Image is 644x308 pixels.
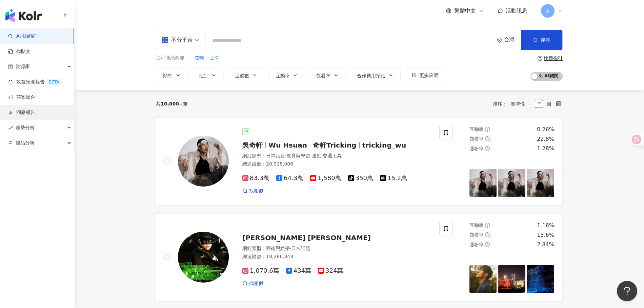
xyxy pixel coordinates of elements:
[538,56,542,61] span: question-circle
[506,7,527,14] span: 活動訊息
[156,69,188,82] button: 類型
[348,175,373,182] span: 350萬
[498,169,525,197] img: post-image
[537,145,554,152] div: 1.28%
[291,246,310,251] span: 日常話題
[290,246,291,251] span: ·
[242,253,431,260] div: 總追蹤數 ： 18,286,343
[537,135,554,143] div: 22.8%
[504,37,521,43] div: 台灣
[195,55,204,61] span: 在哪
[541,37,550,43] span: 搜尋
[469,169,497,197] img: post-image
[156,213,563,301] a: KOL Avatar[PERSON_NAME] [PERSON_NAME]網紅類型：藝術與娛樂·日常話題總追蹤數：18,286,3431,070.6萬434萬324萬找相似互動率question...
[163,73,173,78] span: 類型
[469,232,484,237] span: 觀看率
[266,153,285,158] span: 日常話題
[286,153,310,158] span: 教育與學習
[310,153,311,158] span: ·
[268,69,305,82] button: 互動率
[309,69,346,82] button: 觀看率
[469,136,484,141] span: 觀看率
[8,48,31,55] a: 找貼文
[16,135,35,151] span: 競品分析
[485,136,490,141] span: question-circle
[498,265,525,293] img: post-image
[405,69,445,82] button: 更多篩選
[511,98,531,109] span: 關聯性
[521,30,562,50] button: 搜尋
[249,188,263,194] span: 找相似
[485,127,490,132] span: question-circle
[199,73,208,78] span: 性別
[485,242,490,247] span: question-circle
[156,101,188,107] div: 共 筆
[537,241,554,248] div: 2.84%
[8,126,13,130] span: rise
[321,153,323,158] span: ·
[285,153,286,158] span: ·
[242,188,263,194] a: 找相似
[312,153,321,158] span: 運動
[242,153,431,159] div: 網紅類型 ：
[357,73,385,78] span: 合作費用預估
[286,267,311,274] span: 434萬
[8,109,35,116] a: 洞察報告
[242,234,371,242] span: [PERSON_NAME] [PERSON_NAME]
[380,175,407,182] span: 15.2萬
[235,73,249,78] span: 追蹤數
[323,153,342,158] span: 交通工具
[537,222,554,229] div: 1.16%
[228,69,264,82] button: 追蹤數
[192,69,224,82] button: 性別
[210,55,219,61] span: 上有
[454,7,476,15] span: 繁體中文
[242,141,263,149] span: 吳奇軒
[276,175,303,182] span: 64.3萬
[469,223,484,228] span: 互動率
[156,55,189,61] span: 您可能感興趣：
[249,280,263,287] span: 找相似
[242,280,263,287] a: 找相似
[242,267,279,274] span: 1,070.6萬
[419,73,438,78] span: 更多篩選
[5,9,42,22] img: logo
[469,242,484,247] span: 漲粉率
[497,38,502,43] span: environment
[485,232,490,237] span: question-circle
[485,223,490,228] span: question-circle
[362,141,406,149] span: tricking_wu
[350,69,401,82] button: 合作費用預估
[546,7,549,15] span: A
[537,231,554,239] div: 15.6%
[242,161,431,168] div: 總追蹤數 ： 20,928,006
[276,73,290,78] span: 互動率
[266,246,290,251] span: 藝術與娛樂
[178,232,229,283] img: KOL Avatar
[16,120,35,135] span: 趨勢分析
[161,101,183,107] span: 10,000+
[8,94,35,101] a: 商案媒合
[469,146,484,151] span: 漲粉率
[527,265,554,293] img: post-image
[178,136,229,187] img: KOL Avatar
[268,141,307,149] span: Wu Hsuan
[310,175,341,182] span: 1,580萬
[485,146,490,151] span: question-circle
[313,141,357,149] span: 奇軒Tricking
[469,127,484,132] span: 互動率
[209,54,220,62] button: 上有
[527,169,554,197] img: post-image
[544,56,563,61] div: 搜尋指引
[16,59,30,74] span: 資源庫
[194,54,204,62] button: 在哪
[617,281,637,301] iframe: Help Scout Beacon - Open
[8,33,37,40] a: searchAI 找網紅
[162,37,168,43] span: appstore
[242,175,269,182] span: 83.3萬
[242,245,431,252] div: 網紅類型 ：
[156,117,563,205] a: KOL Avatar吳奇軒Wu Hsuan奇軒Trickingtricking_wu網紅類型：日常話題·教育與學習·運動·交通工具總追蹤數：20,928,00683.3萬64.3萬1,580萬3...
[318,267,343,274] span: 324萬
[493,98,535,109] div: 排序：
[537,126,554,133] div: 0.26%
